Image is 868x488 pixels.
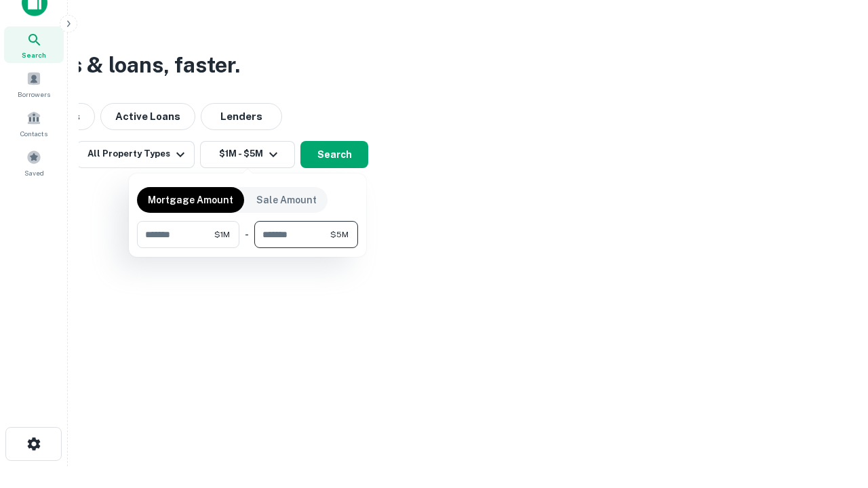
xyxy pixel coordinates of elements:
[800,380,868,445] iframe: Chat Widget
[330,228,349,241] span: $5M
[148,192,233,207] p: Mortgage Amount
[256,192,317,207] p: Sale Amount
[245,221,249,248] div: -
[214,228,230,241] span: $1M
